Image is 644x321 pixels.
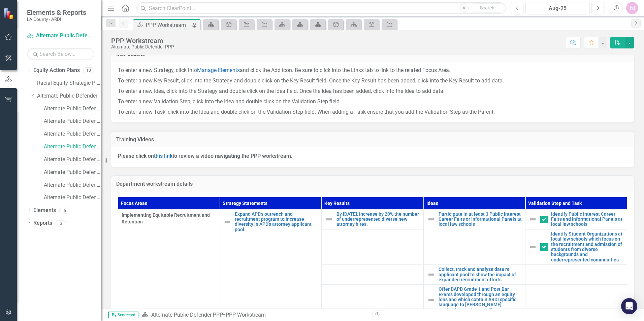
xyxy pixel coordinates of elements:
[336,212,420,227] a: By [DATE], increase by 20% the number of underrepresented diverse new attorney hires.
[528,4,587,12] div: Aug-25
[551,231,623,262] a: Identify Student Organizations at local law schools which focus on the recruitment and admission ...
[525,229,627,264] td: Double-Click to Edit Right Click for Context Menu
[44,156,101,164] a: Alternate Public Defender GARE
[116,137,629,143] h3: Training Videos
[83,68,94,73] div: 10
[118,107,627,116] p: To enter a new Task, click into the Idea and double click on the Validation Step field. When addi...
[118,86,627,97] p: To enter a new Idea, click into the Strategy and double click on the Idea field. Once the Idea ha...
[551,212,623,227] a: Identify Public Interest Career Fairs and Informational Panels at local law schools
[111,37,174,44] div: PPP Workstream
[33,67,80,74] a: Equity Action Plans
[44,105,101,113] a: Alternate Public Defender Climate Survey
[118,153,293,159] strong: Please click on to review a video navigating the PPP workstream.
[27,8,86,16] span: Elements & Reports
[529,215,537,223] img: Not Defined
[44,143,101,151] a: Alternate Public Defender PPP
[439,267,522,282] a: Collect, track and analyze data re applicant pool to show the impact of expanded recruitment efforts
[118,97,627,107] p: To enter a new Validation Step, click into the Idea and double click on the Validation Step field.
[118,209,220,315] td: Double-Click to Edit
[471,3,504,13] button: Search
[37,79,101,87] a: Racial Equity Strategic Plan
[439,212,522,227] a: Participate in at least 3 Public Interest Career Fairs or Informational Panels at local law schools
[220,209,322,315] td: Double-Click to Edit Right Click for Context Menu
[116,51,629,57] h3: Instructions
[27,16,86,22] small: LA County - ARDI
[44,130,101,138] a: Alternate Public Defender Annual Report
[427,271,435,279] img: Not Defined
[59,208,70,213] div: 5
[56,220,66,226] div: 3
[116,181,629,187] h3: Department workstream details
[111,44,174,49] div: Alternate Public Defender PPP
[197,67,240,73] a: Manage Elements
[529,243,537,251] img: Not Defined
[423,285,525,315] td: Double-Click to Edit Right Click for Context Menu
[118,76,627,86] p: To enter a new Key Result, click into the Strategy and double click on the Key Result field. Once...
[33,219,52,227] a: Reports
[44,194,101,202] a: Alternate Public Defender RESP
[480,5,494,10] span: Search
[423,265,525,285] td: Double-Click to Edit Right Click for Context Menu
[427,215,435,223] img: Not Defined
[223,218,231,226] img: Not Defined
[44,169,101,176] a: Alternate Public Defender [PERSON_NAME] Goals FY24-25
[44,117,101,125] a: Alternate Public Defender [PERSON_NAME] Goals
[525,209,627,229] td: Double-Click to Edit Right Click for Context Menu
[427,296,435,304] img: Not Defined
[325,215,333,223] img: Not Defined
[108,312,138,318] span: By Scorecard
[525,2,590,14] button: Aug-25
[439,287,522,313] a: Offer DAPD Grade 1 and Post Bar Exams developed through an equity lens and which contain ARDI spe...
[37,92,101,100] a: Alternate Public Defender
[3,8,15,20] img: ClearPoint Strategy
[44,181,101,189] a: Alternate Public Defender Annual Report FY24-25
[142,311,367,319] div: »
[33,207,56,214] a: Elements
[226,312,266,318] div: PPP Workstream
[27,32,94,40] a: Alternate Public Defender PPP
[626,2,638,14] button: Fd
[235,212,318,233] a: Expand APD's outreach and recruitment program to increase diversity in APD's attorney applicant p...
[136,2,506,14] input: Search ClearPoint...
[423,209,525,265] td: Double-Click to Edit Right Click for Context Menu
[146,21,190,29] div: PPP Workstream
[621,298,637,314] div: Open Intercom Messenger
[151,312,223,318] a: Alternate Public Defender PPP
[154,153,172,159] a: this link
[27,48,94,60] input: Search Below...
[122,212,216,225] span: Implementing Equitable Recruitment and Retention
[118,67,627,76] p: To enter a new Strategy, click into and click the Add icon. Be sure to click into the Links tab t...
[322,209,423,229] td: Double-Click to Edit Right Click for Context Menu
